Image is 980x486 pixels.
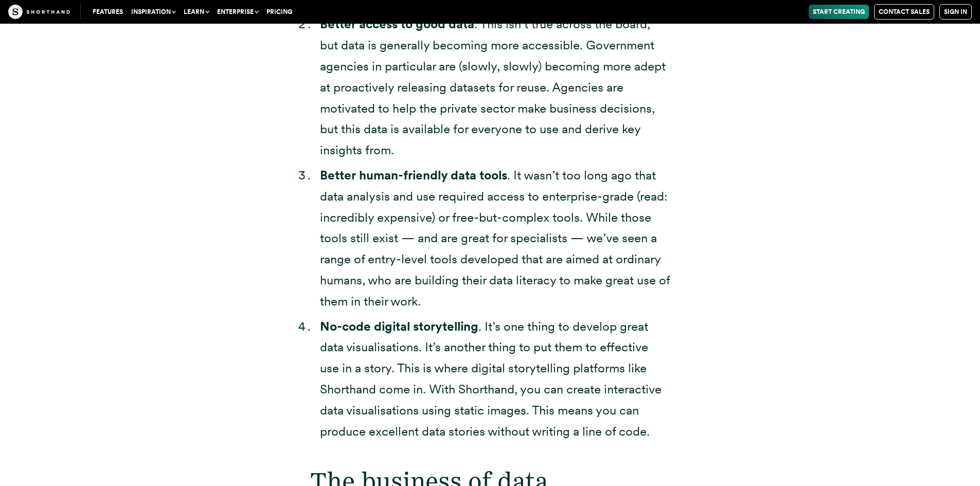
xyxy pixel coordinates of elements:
li: . This isn’t true across the board, but data is generally becoming more accessible. Government ag... [320,14,670,161]
img: The Craft [8,5,70,19]
a: Pricing [262,5,296,19]
button: Inspiration [127,5,180,19]
button: Enterprise [213,5,262,19]
strong: Better access to good data [320,16,474,31]
strong: No-code digital storytelling [320,319,478,334]
button: Learn [180,5,213,19]
a: Sign in [939,4,972,20]
a: Contact Sales [874,4,934,20]
li: . It wasn’t too long ago that data analysis and use required access to enterprise-grade (read: in... [320,165,670,312]
a: Start Creating [809,5,869,19]
strong: Better human-friendly data tools [320,168,507,183]
a: Features [88,5,127,19]
li: . It’s one thing to develop great data visualisations. It’s another thing to put them to effectiv... [320,316,670,442]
